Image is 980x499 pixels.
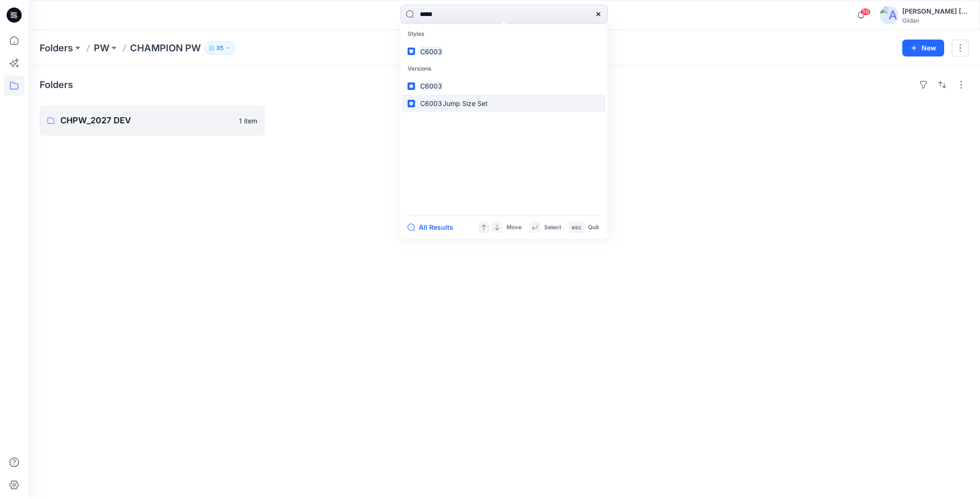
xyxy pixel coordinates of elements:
p: CHPW_2027 DEV [60,114,233,127]
p: CHAMPION PW [130,41,201,55]
button: All Results [408,222,459,233]
h4: Folders [40,79,73,90]
p: Move [506,223,522,233]
button: New [902,40,944,56]
p: Quit [588,223,599,233]
div: [PERSON_NAME] [PERSON_NAME] [902,6,968,17]
mark: C6003 [419,46,443,57]
mark: C6003 [419,98,443,109]
p: esc [572,223,581,233]
a: Folders [40,41,73,55]
a: C6003 [402,77,605,95]
p: 1 item [239,116,257,126]
img: avatar [880,6,898,24]
button: 35 [204,41,235,55]
a: C6003Jump Size Set [402,95,605,112]
div: Gildan [902,17,968,24]
a: C6003 [402,43,605,60]
mark: C6003 [419,80,443,91]
a: PW [94,41,109,55]
p: 35 [216,43,223,53]
span: Jump Size Set [443,99,488,107]
p: Versions [402,60,605,78]
p: Styles [402,25,605,43]
a: CHPW_2027 DEV1 item [40,105,265,136]
p: Select [544,223,561,233]
span: 59 [860,8,871,16]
